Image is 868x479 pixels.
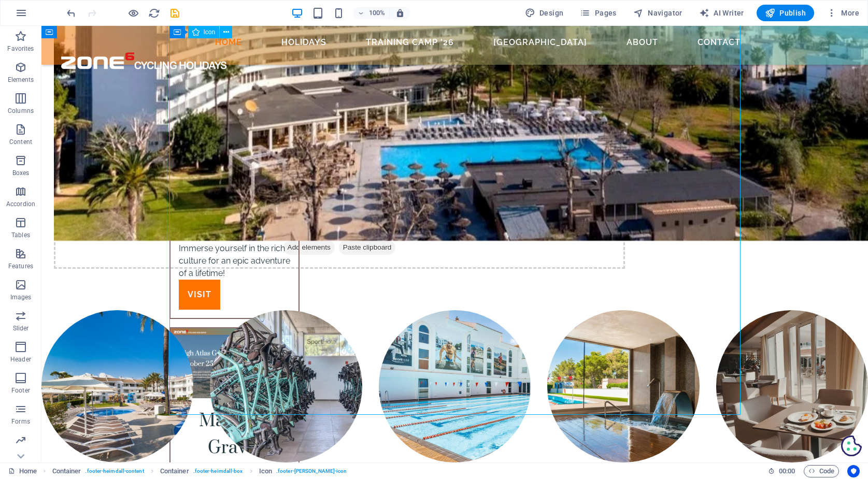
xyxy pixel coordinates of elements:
span: . footer-heimdall-content [85,465,144,477]
p: Images [10,293,32,301]
a: Click to cancel selection. Double-click to open Pages [8,465,37,477]
p: Tables [11,231,30,239]
p: Elements [8,76,34,84]
h6: Session time [768,465,795,477]
svg: Cookie Preferences [800,410,820,430]
button: More [822,5,863,21]
p: Favorites [7,45,34,53]
span: . footer-[PERSON_NAME]-icon [276,465,347,477]
button: undo [65,7,77,19]
span: Pages [580,8,616,18]
button: Publish [757,5,814,21]
span: Click to select. Double-click to edit [52,465,81,477]
span: Click to select. Double-click to edit [160,465,189,477]
p: Columns [8,107,34,115]
p: Header [10,355,31,364]
span: 00 00 [779,465,795,477]
i: Undo: Move elements (Ctrl+Z) [65,7,77,19]
p: Features [8,262,33,270]
nav: breadcrumb [52,465,347,477]
p: Footer [11,386,30,395]
button: Code [804,465,839,477]
i: Save (Ctrl+S) [169,7,181,19]
button: Navigator [629,5,687,21]
p: Slider [13,324,29,332]
button: save [168,7,181,19]
button: 100% [353,7,390,19]
p: Boxes [12,169,30,177]
h6: 100% [368,7,385,19]
button: AI Writer [695,5,748,21]
button: Click here to leave preview mode and continue editing [127,7,139,19]
span: Navigator [633,8,682,18]
button: Design [521,5,568,21]
span: : [786,467,788,475]
span: Code [808,465,834,477]
button: Pages [576,5,620,21]
span: More [827,8,859,18]
span: AI Writer [699,8,744,18]
p: Marketing [6,448,35,457]
span: Publish [765,8,806,18]
button: Usercentrics [847,465,860,477]
span: Icon [204,29,216,35]
p: Forms [11,417,30,426]
i: Reload page [148,7,160,19]
div: Design (Ctrl+Alt+Y) [521,5,568,21]
p: Accordion [6,200,35,208]
span: Click to select. Double-click to edit [259,465,272,477]
span: Design [525,8,564,18]
p: Content [9,138,32,146]
i: On resize automatically adjust zoom level to fit chosen device. [395,8,405,18]
span: . footer-heimdall-box [193,465,243,477]
button: reload [148,7,160,19]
